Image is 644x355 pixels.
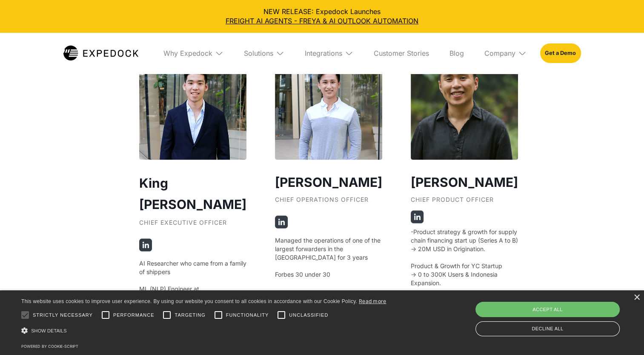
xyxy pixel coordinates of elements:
div: Why Expedock [163,49,212,57]
div: Integrations [305,49,342,57]
p: Managed the operations of one of the largest forwarders in the [GEOGRAPHIC_DATA] for 3 years Forb... [275,236,382,278]
p: -Product strategy & growth for supply chain financing start up (Series A to B) -> 20M USD in Orig... [411,227,518,321]
h3: [PERSON_NAME] [411,172,518,192]
div: Accept all [475,302,620,317]
a: Blog [443,33,471,74]
a: Customer Stories [367,33,436,74]
span: Strictly necessary [33,312,93,319]
a: Read more [359,298,386,304]
div: Chief Operations Officer [275,196,382,210]
a: FREIGHT AI AGENTS - FREYA & AI OUTLOOK AUTOMATION [7,16,637,26]
div: Chief Product Officer [411,196,518,210]
div: Solutions [244,49,273,57]
img: CEO King Alandy Dy [139,52,246,160]
span: This website uses cookies to improve user experience. By using our website you consent to all coo... [21,298,357,304]
span: Performance [113,312,155,319]
div: Decline all [475,321,620,336]
img: COO Jeff Tan [275,52,382,160]
div: NEW RELEASE: Expedock Launches [7,7,637,26]
div: Company [478,33,533,74]
div: Why Expedock [157,33,230,74]
div: Show details [21,325,386,337]
iframe: Chat Widget [502,263,644,355]
span: Show details [31,328,67,333]
img: Jig Young, co-founder and chief product officer at Expedock.com [411,52,518,160]
div: Integrations [298,33,360,74]
div: Solutions [237,33,291,74]
div: Chief Executive Officer [139,219,246,233]
span: Functionality [226,312,269,319]
a: Get a Demo [540,43,581,63]
h3: [PERSON_NAME] [275,172,382,192]
h2: King [PERSON_NAME] [139,172,246,215]
span: Unclassified [289,312,328,319]
div: Company [484,49,515,57]
span: Targeting [175,312,205,319]
a: Powered by cookie-script [21,344,78,349]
